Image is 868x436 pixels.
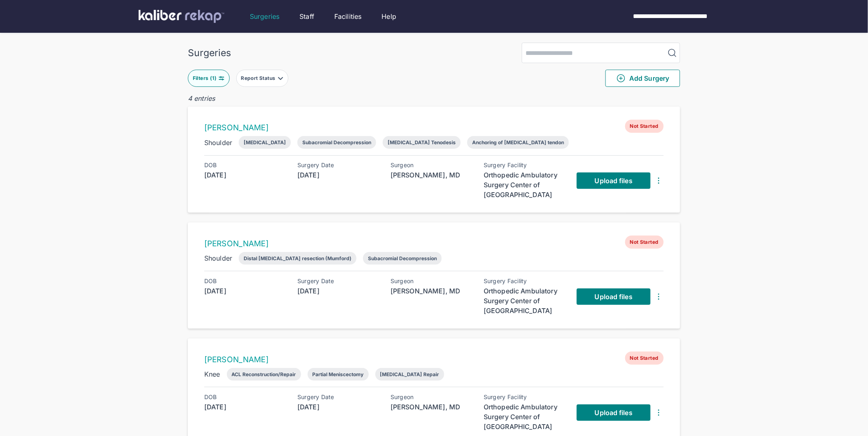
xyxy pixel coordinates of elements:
[204,239,269,248] a: [PERSON_NAME]
[472,139,564,145] div: Anchoring of [MEDICAL_DATA] tendon
[204,402,286,412] div: [DATE]
[368,255,437,261] div: Subacromial Decompression
[625,236,664,249] span: Not Started
[204,286,286,296] div: [DATE]
[595,177,633,185] span: Upload files
[625,352,664,365] span: Not Started
[391,162,473,168] div: Surgeon
[250,11,279,21] a: Surgeries
[625,120,664,133] span: Not Started
[204,170,286,180] div: [DATE]
[204,253,232,263] div: Shoulder
[241,75,277,82] div: Report Status
[139,10,224,23] img: kaliber labs logo
[204,123,269,132] a: [PERSON_NAME]
[204,278,286,284] div: DOB
[218,75,225,82] img: faders-horizontal-teal.edb3eaa8.svg
[297,402,379,412] div: [DATE]
[188,47,231,59] div: Surgeries
[380,371,439,377] div: [MEDICAL_DATA] Repair
[188,70,230,87] button: Filters (1)
[654,176,664,186] img: DotsThreeVertical.31cb0eda.svg
[391,402,473,412] div: [PERSON_NAME], MD
[297,394,379,400] div: Surgery Date
[616,73,626,83] img: PlusCircleGreen.5fd88d77.svg
[605,70,680,87] button: Add Surgery
[484,402,566,431] div: Orthopedic Ambulatory Surgery Center of [GEOGRAPHIC_DATA]
[667,48,677,58] img: MagnifyingGlass.1dc66aab.svg
[654,408,664,418] img: DotsThreeVertical.31cb0eda.svg
[577,404,651,421] a: Upload files
[297,170,379,180] div: [DATE]
[277,75,284,82] img: filter-caret-down-grey.b3560631.svg
[577,288,651,305] a: Upload files
[484,394,566,400] div: Surgery Facility
[577,173,651,189] a: Upload files
[391,394,473,400] div: Surgeon
[302,139,371,145] div: Subacromial Decompression
[595,409,633,417] span: Upload files
[484,162,566,168] div: Surgery Facility
[382,11,397,21] a: Help
[297,278,379,284] div: Surgery Date
[204,394,286,400] div: DOB
[204,355,269,364] a: [PERSON_NAME]
[244,139,286,145] div: [MEDICAL_DATA]
[297,162,379,168] div: Surgery Date
[204,369,220,379] div: Knee
[334,11,362,21] a: Facilities
[484,278,566,284] div: Surgery Facility
[391,278,473,284] div: Surgeon
[299,11,314,21] a: Staff
[313,371,364,377] div: Partial Meniscectomy
[297,286,379,296] div: [DATE]
[236,70,288,87] button: Report Status
[484,286,566,316] div: Orthopedic Ambulatory Surgery Center of [GEOGRAPHIC_DATA]
[391,170,473,180] div: [PERSON_NAME], MD
[654,292,664,302] img: DotsThreeVertical.31cb0eda.svg
[391,286,473,296] div: [PERSON_NAME], MD
[204,138,232,148] div: Shoulder
[388,139,456,145] div: [MEDICAL_DATA] Tenodesis
[188,93,680,103] div: 4 entries
[244,255,352,261] div: Distal [MEDICAL_DATA] resection (Mumford)
[616,73,669,83] span: Add Surgery
[232,371,296,377] div: ACL Reconstruction/Repair
[484,170,566,200] div: Orthopedic Ambulatory Surgery Center of [GEOGRAPHIC_DATA]
[193,75,218,82] div: Filters ( 1 )
[204,162,286,168] div: DOB
[595,293,633,301] span: Upload files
